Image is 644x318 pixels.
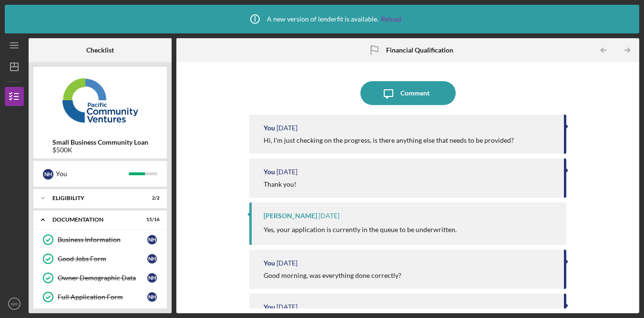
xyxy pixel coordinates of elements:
[276,259,297,267] time: 2025-07-30 15:30
[11,301,18,307] text: NH
[147,273,157,283] div: N H
[52,138,148,146] b: Small Business Community Loan
[276,303,297,311] time: 2025-07-28 18:34
[52,217,136,223] div: Documentation
[276,124,297,132] time: 2025-08-12 03:36
[276,168,297,176] time: 2025-07-31 19:50
[147,292,157,302] div: N H
[381,15,401,23] a: Reload
[52,195,136,201] div: Eligibility
[33,72,167,129] img: Product logo
[264,303,275,311] div: You
[264,137,514,144] div: Hi, I'm just checking on the progress, is there anything else that needs to be provided?
[264,224,457,235] p: Yes, your application is currently in the queue to be underwritten.
[147,235,157,244] div: N H
[264,168,275,176] div: You
[58,274,147,282] div: Owner Demographic Data
[264,259,275,267] div: You
[38,230,162,249] a: Business InformationNH
[56,166,129,182] div: You
[386,46,453,54] b: Financial Qualification
[143,195,160,201] div: 2 / 2
[264,272,401,279] div: Good morning, was everything done correctly?
[400,81,429,105] div: Comment
[264,180,296,188] div: Thank you!
[264,124,275,132] div: You
[58,293,147,301] div: Full Application Form
[52,146,148,154] div: $500K
[38,249,162,268] a: Good Jobs FormNH
[58,255,147,263] div: Good Jobs Form
[38,268,162,287] a: Owner Demographic DataNH
[243,7,401,31] div: A new version of lenderfit is available.
[43,169,53,180] div: N H
[360,81,456,105] button: Comment
[143,217,160,223] div: 15 / 16
[318,212,339,220] time: 2025-07-31 18:51
[86,46,114,54] b: Checklist
[264,212,317,220] div: [PERSON_NAME]
[147,254,157,264] div: N H
[5,294,24,313] button: NH
[58,236,147,244] div: Business Information
[38,287,162,307] a: Full Application FormNH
